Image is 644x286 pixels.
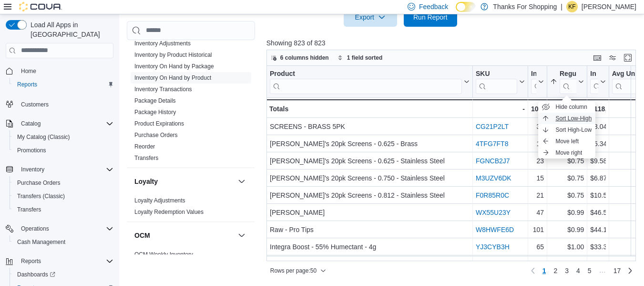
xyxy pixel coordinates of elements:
[590,138,605,149] div: $5.3472
[555,138,579,145] span: Move left
[476,70,525,94] button: SKU
[134,177,158,186] h3: Loyalty
[531,70,536,94] div: In Stock Qty
[10,78,117,91] button: Reports
[134,143,155,150] a: Reorder
[553,266,557,275] span: 2
[2,64,117,78] button: Home
[2,163,117,176] button: Inventory
[561,1,562,12] p: |
[561,263,572,278] a: Page 3 of 17
[134,51,212,59] span: Inventory by Product Historical
[270,190,470,201] div: [PERSON_NAME]'s 20pk Screens - 0.812 - Stainless Steel
[134,209,204,215] a: Loyalty Redemption Values
[134,40,191,47] a: Inventory Adjustments
[17,192,65,200] span: Transfers (Classic)
[13,204,45,215] a: Transfers
[134,74,211,81] a: Inventory On Hand by Product
[134,97,176,104] a: Package Details
[134,120,184,127] a: Product Expirations
[17,223,53,234] button: Operations
[550,70,584,94] button: Regular Price
[280,54,329,62] span: 6 columns hidden
[476,140,508,148] a: 4TFG7FT8
[13,131,74,143] a: My Catalog (Classic)
[456,12,456,12] span: Dark Mode
[134,197,185,204] a: Loyalty Adjustments
[270,70,462,94] div: Product
[134,97,176,105] span: Package Details
[613,266,621,275] span: 17
[2,117,117,130] button: Catalog
[127,249,255,264] div: OCM
[17,81,37,88] span: Reports
[590,121,605,132] div: $3.04
[590,190,605,201] div: $10.50
[270,172,470,184] div: [PERSON_NAME]'s 20pk Screens - 0.750 - Stainless Steel
[13,79,113,90] span: Reports
[134,52,212,58] a: Inventory by Product Historical
[17,118,44,129] button: Catalog
[538,101,595,113] button: Hide column
[476,209,511,216] a: WX55U23Y
[134,177,234,186] button: Loyalty
[476,70,517,79] div: SKU
[590,70,598,79] div: In Stock Cost
[542,266,546,275] span: 1
[531,121,544,132] div: 38
[269,103,470,115] div: Totals
[134,143,155,150] span: Reorder
[134,132,178,138] a: Purchase Orders
[17,255,113,267] span: Reports
[550,172,584,184] div: $0.75
[266,38,640,48] p: Showing 823 of 823
[13,269,59,280] a: Dashboards
[19,2,62,11] img: Cova
[270,70,470,94] button: Product
[550,241,584,253] div: $1.00
[13,131,113,143] span: My Catalog (Classic)
[610,263,625,278] a: Page 17 of 17
[134,131,178,139] span: Purchase Orders
[550,263,561,278] a: Page 2 of 17
[550,258,584,270] div: $1.99
[134,197,185,204] span: Loyalty Adjustments
[590,103,605,115] div: $118,076.0941
[572,263,584,278] a: Page 4 of 17
[270,224,470,235] div: Raw - Pro Tips
[539,263,625,278] ul: Pagination for preceding grid
[493,1,557,12] p: Thanks For Shopping
[10,130,117,144] button: My Catalog (Classic)
[134,251,193,258] a: OCM Weekly Inventory
[538,136,595,147] button: Move left
[582,1,636,12] p: [PERSON_NAME]
[270,70,462,79] div: Product
[550,155,584,167] div: $0.75
[17,133,70,141] span: My Catalog (Classic)
[13,177,113,189] span: Purchase Orders
[413,12,448,22] span: Run Report
[476,103,525,115] div: -
[17,65,40,77] a: Home
[21,166,44,173] span: Inventory
[17,99,52,110] a: Customers
[17,238,65,246] span: Cash Management
[527,263,636,278] nav: Pagination for preceding grid
[134,86,192,93] a: Inventory Transactions
[13,236,113,248] span: Cash Management
[17,164,113,175] span: Inventory
[538,147,595,159] button: Move right
[590,70,598,94] div: In Stock Cost
[10,235,117,249] button: Cash Management
[134,155,158,161] a: Transfers
[270,258,470,270] div: Clipper - Lighter
[2,254,117,268] button: Reports
[17,118,113,129] span: Catalog
[21,101,49,108] span: Customers
[13,177,64,189] a: Purchase Orders
[2,222,117,235] button: Operations
[21,120,41,127] span: Catalog
[590,241,605,253] div: $33.3125
[566,1,578,12] div: Keaton Fournier
[21,225,49,233] span: Operations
